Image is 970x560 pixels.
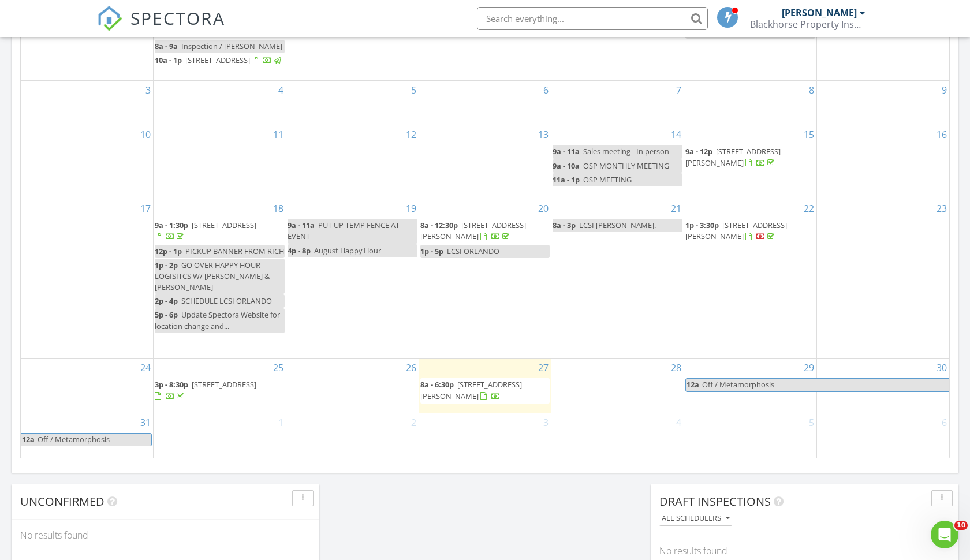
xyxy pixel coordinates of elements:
[816,125,949,199] td: Go to August 16, 2025
[20,494,105,509] span: Unconfirmed
[685,146,781,167] a: 9a - 12p [STREET_ADDRESS][PERSON_NAME]
[155,260,270,292] span: GO OVER HAPPY HOUR LOGISITCS W/ [PERSON_NAME] & [PERSON_NAME]
[21,6,154,81] td: Go to July 27, 2025
[130,6,225,30] span: SPECTORA
[807,81,816,99] a: Go to August 8, 2025
[662,514,730,522] div: All schedulers
[155,309,280,331] span: Update Spectora Website for location change and...
[553,146,580,156] span: 9a - 11a
[288,220,315,230] span: 9a - 11a
[551,199,684,359] td: Go to August 21, 2025
[154,80,286,125] td: Go to August 4, 2025
[21,80,154,125] td: Go to August 3, 2025
[419,199,551,359] td: Go to August 20, 2025
[155,378,285,403] a: 3p - 8:30p [STREET_ADDRESS]
[138,125,153,144] a: Go to August 10, 2025
[286,199,419,359] td: Go to August 19, 2025
[155,246,182,256] span: 12p - 1p
[551,413,684,458] td: Go to September 4, 2025
[420,378,550,403] a: 8a - 6:30p [STREET_ADDRESS][PERSON_NAME]
[419,6,551,81] td: Go to July 30, 2025
[286,6,419,81] td: Go to July 29, 2025
[420,379,454,390] span: 8a - 6:30p
[154,359,286,413] td: Go to August 25, 2025
[579,220,656,230] span: LCSI [PERSON_NAME].
[155,379,256,401] a: 3p - 8:30p [STREET_ADDRESS]
[419,125,551,199] td: Go to August 13, 2025
[419,413,551,458] td: Go to September 3, 2025
[155,55,283,65] a: 10a - 1p [STREET_ADDRESS]
[659,494,771,509] span: Draft Inspections
[155,309,178,320] span: 5p - 6p
[404,359,419,377] a: Go to August 26, 2025
[659,511,732,527] button: All schedulers
[684,413,817,458] td: Go to September 5, 2025
[12,520,319,551] div: No results found
[38,434,110,445] span: Off / Metamorphosis
[685,145,815,170] a: 9a - 12p [STREET_ADDRESS][PERSON_NAME]
[553,160,580,171] span: 9a - 10a
[477,7,708,30] input: Search everything...
[420,220,458,230] span: 8a - 12:30p
[420,220,526,241] a: 8a - 12:30p [STREET_ADDRESS][PERSON_NAME]
[155,55,182,65] span: 10a - 1p
[553,174,580,185] span: 11a - 1p
[181,296,272,306] span: SCHEDULE LCSI ORLANDO
[939,413,949,432] a: Go to September 6, 2025
[669,359,684,377] a: Go to August 28, 2025
[21,199,154,359] td: Go to August 17, 2025
[934,359,949,377] a: Go to August 30, 2025
[816,80,949,125] td: Go to August 9, 2025
[553,220,576,230] span: 8a - 3p
[154,6,286,81] td: Go to July 28, 2025
[276,413,286,432] a: Go to September 1, 2025
[782,7,857,18] div: [PERSON_NAME]
[155,220,256,241] a: 9a - 1:30p [STREET_ADDRESS]
[419,80,551,125] td: Go to August 6, 2025
[271,125,286,144] a: Go to August 11, 2025
[669,199,684,218] a: Go to August 21, 2025
[276,81,286,99] a: Go to August 4, 2025
[138,413,153,432] a: Go to August 31, 2025
[669,125,684,144] a: Go to August 14, 2025
[750,18,865,30] div: Blackhorse Property Inspections
[801,359,816,377] a: Go to August 29, 2025
[684,125,817,199] td: Go to August 15, 2025
[807,413,816,432] a: Go to September 5, 2025
[801,125,816,144] a: Go to August 15, 2025
[702,379,774,390] span: Off / Metamorphosis
[138,359,153,377] a: Go to August 24, 2025
[154,413,286,458] td: Go to September 1, 2025
[192,220,256,230] span: [STREET_ADDRESS]
[801,199,816,218] a: Go to August 22, 2025
[816,359,949,413] td: Go to August 30, 2025
[583,174,632,185] span: OSP MEETING
[816,413,949,458] td: Go to September 6, 2025
[419,359,551,413] td: Go to August 27, 2025
[684,199,817,359] td: Go to August 22, 2025
[685,146,712,156] span: 9a - 12p
[409,81,419,99] a: Go to August 5, 2025
[185,55,250,65] span: [STREET_ADDRESS]
[21,413,154,458] td: Go to August 31, 2025
[551,359,684,413] td: Go to August 28, 2025
[536,199,551,218] a: Go to August 20, 2025
[541,413,551,432] a: Go to September 3, 2025
[21,359,154,413] td: Go to August 24, 2025
[536,125,551,144] a: Go to August 13, 2025
[155,54,285,68] a: 10a - 1p [STREET_ADDRESS]
[674,413,684,432] a: Go to September 4, 2025
[314,245,381,256] span: August Happy Hour
[143,81,153,99] a: Go to August 3, 2025
[816,6,949,81] td: Go to August 2, 2025
[155,260,178,270] span: 1p - 2p
[97,6,122,31] img: The Best Home Inspection Software - Spectora
[155,220,188,230] span: 9a - 1:30p
[934,125,949,144] a: Go to August 16, 2025
[181,41,282,51] span: Inspection / [PERSON_NAME]
[954,521,968,530] span: 10
[286,413,419,458] td: Go to September 2, 2025
[97,16,225,40] a: SPECTORA
[154,125,286,199] td: Go to August 11, 2025
[551,6,684,81] td: Go to July 31, 2025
